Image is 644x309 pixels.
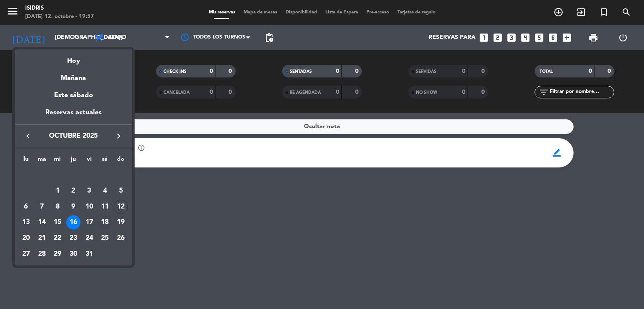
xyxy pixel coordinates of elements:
[82,184,96,198] div: 3
[65,246,81,262] td: 30 de octubre de 2025
[34,230,50,246] td: 21 de octubre de 2025
[114,215,128,229] div: 19
[113,199,129,215] td: 12 de octubre de 2025
[15,67,132,84] div: Mañana
[18,167,129,183] td: OCT.
[19,247,33,261] div: 27
[111,131,126,142] button: keyboard_arrow_right
[81,246,97,262] td: 31 de octubre de 2025
[113,214,129,230] td: 19 de octubre de 2025
[23,131,33,141] i: keyboard_arrow_left
[114,184,128,198] div: 5
[97,214,113,230] td: 18 de octubre de 2025
[21,131,36,142] button: keyboard_arrow_left
[113,183,129,199] td: 5 de octubre de 2025
[81,199,97,215] td: 10 de octubre de 2025
[65,183,81,199] td: 2 de octubre de 2025
[19,200,33,214] div: 6
[66,200,80,214] div: 9
[18,214,34,230] td: 13 de octubre de 2025
[82,247,96,261] div: 31
[50,247,65,261] div: 29
[34,154,50,167] th: martes
[34,214,50,230] td: 14 de octubre de 2025
[36,131,111,142] span: octubre 2025
[50,184,65,198] div: 1
[113,230,129,246] td: 26 de octubre de 2025
[66,215,80,229] div: 16
[18,199,34,215] td: 6 de octubre de 2025
[18,246,34,262] td: 27 de octubre de 2025
[113,154,129,167] th: domingo
[66,184,80,198] div: 2
[66,247,80,261] div: 30
[97,199,113,215] td: 11 de octubre de 2025
[49,199,65,215] td: 8 de octubre de 2025
[65,214,81,230] td: 16 de octubre de 2025
[82,231,96,245] div: 24
[19,215,33,229] div: 13
[49,246,65,262] td: 29 de octubre de 2025
[15,84,132,107] div: Este sábado
[98,200,112,214] div: 11
[65,154,81,167] th: jueves
[35,215,49,229] div: 14
[50,215,65,229] div: 15
[65,230,81,246] td: 23 de octubre de 2025
[35,200,49,214] div: 7
[97,230,113,246] td: 25 de octubre de 2025
[35,231,49,245] div: 21
[18,154,34,167] th: lunes
[82,200,96,214] div: 10
[98,231,112,245] div: 25
[98,184,112,198] div: 4
[81,183,97,199] td: 3 de octubre de 2025
[15,107,132,124] div: Reservas actuales
[19,231,33,245] div: 20
[114,131,124,141] i: keyboard_arrow_right
[82,215,96,229] div: 17
[50,200,65,214] div: 8
[34,246,50,262] td: 28 de octubre de 2025
[97,183,113,199] td: 4 de octubre de 2025
[35,247,49,261] div: 28
[34,199,50,215] td: 7 de octubre de 2025
[81,230,97,246] td: 24 de octubre de 2025
[50,231,65,245] div: 22
[49,154,65,167] th: miércoles
[98,215,112,229] div: 18
[81,214,97,230] td: 17 de octubre de 2025
[49,230,65,246] td: 22 de octubre de 2025
[49,214,65,230] td: 15 de octubre de 2025
[81,154,97,167] th: viernes
[15,49,132,67] div: Hoy
[65,199,81,215] td: 9 de octubre de 2025
[18,230,34,246] td: 20 de octubre de 2025
[66,231,80,245] div: 23
[49,183,65,199] td: 1 de octubre de 2025
[97,154,113,167] th: sábado
[114,200,128,214] div: 12
[114,231,128,245] div: 26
